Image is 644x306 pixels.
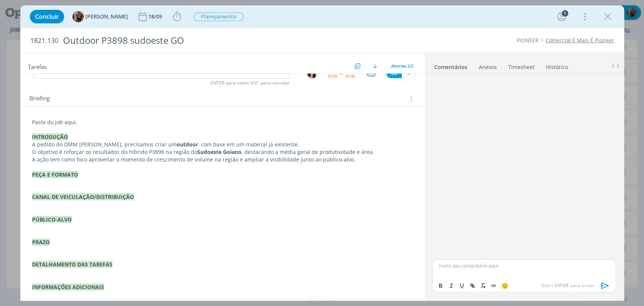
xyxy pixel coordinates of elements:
[32,261,112,268] strong: DETALHAMENTO DAS TAREFAS
[30,37,58,45] span: 1821.130
[20,5,624,301] div: dialog
[211,80,290,86] span: ENTER para salvar ESC para cancelar
[32,283,104,291] strong: INFORMAÇÕES ADICIONAIS
[194,12,244,21] span: Planejamento
[32,141,413,148] p: A pedido do DMM [PERSON_NAME], precisamos criar um , com base em um material já existente.
[32,148,413,156] p: O objetivo é reforçar os resultados do híbrido P3898 na região do , destacando a média geral de p...
[32,133,68,140] strong: INTRODUÇÃO
[307,69,317,79] button: T
[32,238,50,246] strong: PRAZO
[35,14,59,20] span: Concluir
[391,63,413,69] span: Abertas 2/2
[479,63,497,71] div: Anexos
[60,31,368,50] div: Outdoor P3898 sudoeste GO
[28,62,47,71] span: Tarefas
[32,156,413,163] p: A ação tem como foco aproveitar o momento de crescimento de volume na região e ampliar a visibili...
[542,282,595,289] span: para enviar
[32,171,78,178] strong: PEÇA E FORMATO
[85,14,128,19] span: [PERSON_NAME]
[307,69,317,78] img: T
[32,193,134,200] strong: CANAL DE VEICULAÇÃO/DISTRIBUIÇÃO
[177,141,198,148] strong: outdoor
[325,69,339,74] div: 12/09
[508,60,535,71] a: Timesheet
[542,282,570,289] span: Ctrl + ENTER
[562,10,568,17] div: 1
[373,64,377,68] img: arrow-down.svg
[197,148,241,155] strong: Sudoeste Goiano
[343,69,357,74] div: 12/09
[32,118,413,126] p: Pasta do job aqui.
[148,14,164,19] div: 18/09
[193,12,244,22] button: Planejamento
[546,60,569,71] a: Histórico
[546,37,614,44] a: Comercial É Mais É Pioneer
[556,11,568,23] button: 1
[501,282,508,289] span: 🙂
[72,11,84,22] img: A
[72,11,128,22] button: A[PERSON_NAME]
[345,74,355,78] div: 10:30
[499,281,510,290] button: 🙂
[516,37,539,44] a: PIONEER
[29,94,50,104] span: Briefing
[30,10,64,23] button: Concluir
[327,74,337,78] div: 10:00
[32,216,72,223] strong: PÚBLICO-ALVO
[434,60,468,71] a: Comentários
